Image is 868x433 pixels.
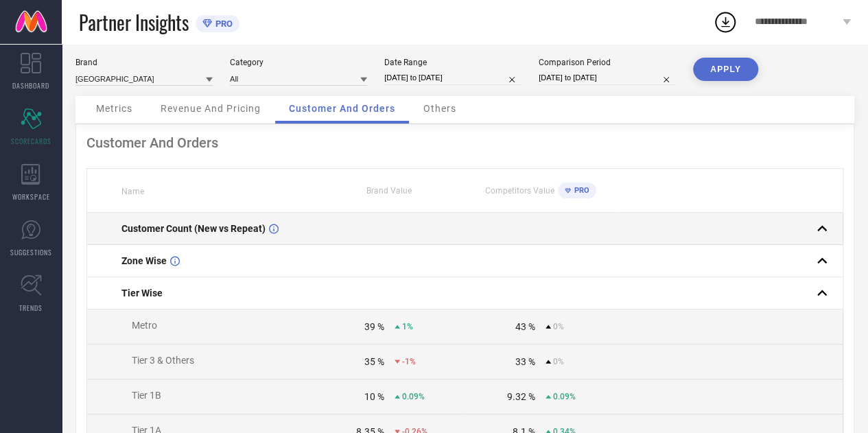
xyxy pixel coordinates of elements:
[402,357,416,366] span: -1%
[553,357,564,366] span: 0%
[539,71,676,85] input: Select comparison period
[485,186,554,196] span: Competitors Value
[289,103,395,114] span: Customer And Orders
[121,255,167,266] span: Zone Wise
[75,58,213,67] div: Brand
[161,103,261,114] span: Revenue And Pricing
[539,58,676,67] div: Comparison Period
[121,223,266,234] span: Customer Count (New vs Repeat)
[366,186,412,196] span: Brand Value
[423,103,456,114] span: Others
[713,10,738,34] div: Open download list
[79,8,189,36] span: Partner Insights
[364,321,384,332] div: 39 %
[96,103,132,114] span: Metrics
[132,320,157,331] span: Metro
[230,58,367,67] div: Category
[132,355,194,366] span: Tier 3 & Others
[121,288,163,299] span: Tier Wise
[12,191,50,202] span: WORKSPACE
[19,303,43,313] span: TRENDS
[364,391,384,402] div: 10 %
[364,356,384,367] div: 35 %
[86,134,843,151] div: Customer And Orders
[10,247,52,257] span: SUGGESTIONS
[553,392,576,401] span: 0.09%
[132,390,161,401] span: Tier 1B
[402,392,425,401] span: 0.09%
[507,391,535,402] div: 9.32 %
[693,58,758,81] button: APPLY
[121,187,144,196] span: Name
[384,71,521,85] input: Select date range
[515,321,535,332] div: 43 %
[515,356,535,367] div: 33 %
[384,58,521,67] div: Date Range
[553,322,564,331] span: 0%
[571,186,589,195] span: PRO
[402,322,413,331] span: 1%
[12,80,49,91] span: DASHBOARD
[11,136,51,146] span: SCORECARDS
[212,19,233,29] span: PRO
